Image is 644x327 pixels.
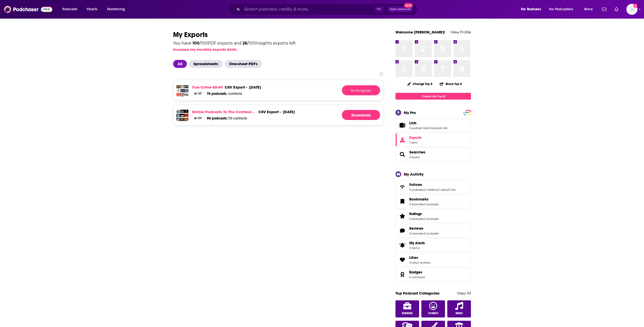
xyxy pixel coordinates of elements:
[424,217,424,221] span: ,
[189,60,223,68] span: Spreadsheets
[409,275,425,279] a: 0 unlocked
[428,126,448,130] a: 0 episode lists
[243,41,247,46] span: 26
[409,121,417,125] span: Lists
[283,109,295,114] div: [DATE]
[424,202,439,206] a: 0 podcasts
[409,202,424,206] a: 0 episodes
[176,118,180,122] img: Sasquatch Experience
[249,85,261,90] div: [DATE]
[388,6,413,12] button: Open AdvancedNew
[397,271,407,278] a: Badges
[409,226,439,231] a: Reviews
[417,261,430,264] a: 0 reviews
[233,4,422,15] div: Search podcasts, credits, & more...
[395,300,419,317] a: Business
[192,41,199,46] span: 100
[83,5,100,13] a: Charts
[225,85,232,90] span: csv
[180,89,184,93] img: Aktenzeichen XY… Unvergessene Verbrechen
[180,118,184,122] img: Earth Ancients
[207,116,227,120] span: 96 podcasts
[517,5,547,13] button: open menu
[409,135,422,140] span: Exports
[464,111,470,114] span: PRO
[184,114,188,118] img: The Propaganda Report
[395,180,471,194] span: Follows
[409,212,439,216] a: Ratings
[173,47,237,52] button: Increase my monthly exports limits
[184,85,188,89] img: Fallen jag aldrig glömmer
[439,79,462,89] button: Share Top 8
[409,212,422,216] span: Ratings
[404,172,424,177] div: My Activity
[207,92,226,96] span: 74 podcasts
[397,227,407,234] a: Reviews
[424,188,437,191] a: 0 creators
[409,126,428,130] a: 3 podcast lists
[424,217,439,221] a: 0 podcasts
[225,60,264,68] button: One-sheet PDF's
[192,85,223,90] a: True Crime 80-89
[173,60,189,68] button: All
[409,261,417,264] a: 0 lists
[173,41,296,45] div: You have / 100 PDF exports and / 100 Insights exports left
[225,85,247,90] div: export -
[626,4,637,15] img: User Profile
[409,182,422,187] span: Follows
[4,5,52,14] img: Podchaser - Follow, Share and Rate Podcasts
[613,5,620,14] a: Show notifications dropdown
[428,312,438,315] span: Comedy
[409,241,425,245] span: My Alerts
[521,6,541,13] span: For Business
[180,93,184,97] img: The Minds of Madness - True Crime Stories
[409,188,424,191] a: 0 podcasts
[409,155,419,159] a: 3 saved
[546,5,581,13] button: open menu
[184,110,188,114] img: Ancient Conspiracies
[59,5,84,13] button: open menu
[62,6,77,13] span: Podcasts
[189,60,225,68] button: Spreadsheets
[448,188,448,191] span: ,
[397,242,407,249] span: My Alerts
[404,3,413,8] span: New
[184,93,188,97] img: They Walk Among Us - UK True Crime
[424,232,424,235] span: ,
[397,122,407,129] a: Lists
[402,312,413,315] span: Business
[633,4,637,8] svg: Add a profile image
[184,118,188,122] img: The Free Zone w/ Freeman Fly
[464,110,470,114] a: PRO
[409,121,448,125] a: Lists
[424,202,424,206] span: ,
[180,114,184,118] img: Believe: Paranormal & UFO Podcast
[437,188,438,191] span: ,
[176,85,180,89] img: Leyendas Legendarias
[409,182,456,187] a: Follows
[180,110,184,114] img: The Micah Hanks Program
[342,85,380,95] div: Generating File
[395,209,471,223] span: Ratings
[447,300,471,317] a: Music
[404,110,416,115] div: My Pro
[176,110,180,114] img: Sasquatch Tracks
[107,6,125,13] span: Monitoring
[397,136,407,143] span: Exports
[409,270,425,274] a: Badges
[173,30,383,39] h1: My Exports
[176,114,180,118] img: The Best of Coast to Coast AM
[258,109,266,114] span: csv
[176,89,180,93] img: This Is Actually Happening
[409,197,429,201] span: Bookmarks
[409,270,422,274] span: Badges
[395,224,471,237] span: Reviews
[409,141,422,144] span: 1 item
[451,30,471,34] a: View Profile
[395,195,471,208] span: Bookmarks
[207,116,247,120] a: 96 podcasts,170 contacts
[409,197,439,201] a: Bookmarks
[600,5,609,14] a: Show notifications dropdown
[397,183,407,190] a: Follows
[198,117,202,119] span: List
